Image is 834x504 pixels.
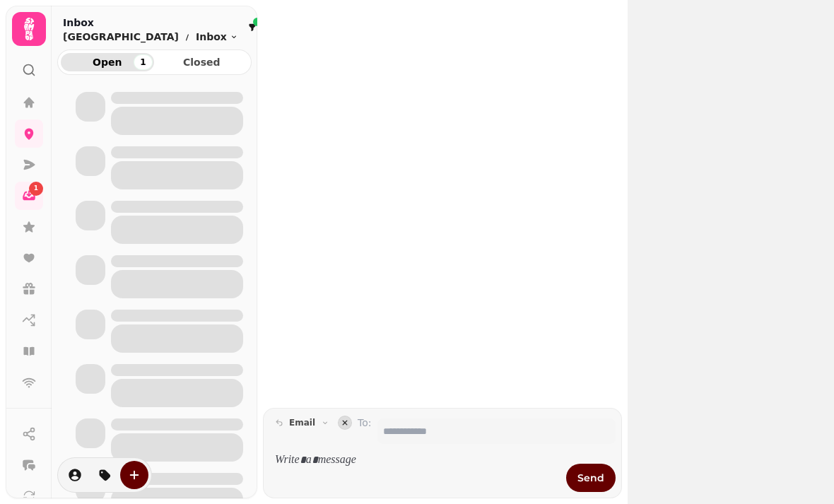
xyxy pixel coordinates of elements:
[34,184,38,194] span: 1
[577,473,604,483] span: Send
[15,182,43,210] a: 1
[244,19,261,36] button: filter
[63,30,238,44] nav: breadcrumb
[269,414,335,431] button: email
[338,416,352,430] button: collapse
[358,416,371,444] label: To:
[72,57,143,67] span: Open
[120,461,148,489] button: create-convo
[167,57,237,67] span: Closed
[61,53,154,71] button: Open1
[90,461,119,489] button: tag-thread
[566,464,616,492] button: Send
[196,30,238,44] button: Inbox
[155,53,249,71] button: Closed
[63,16,238,30] h2: Inbox
[134,54,152,70] div: 1
[63,30,179,44] p: [GEOGRAPHIC_DATA]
